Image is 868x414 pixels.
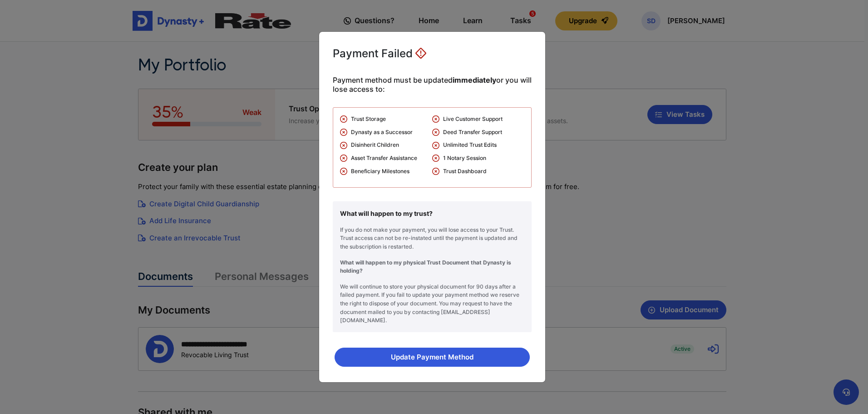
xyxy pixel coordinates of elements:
li: 1 Notary Session [432,154,524,167]
li: Trust Dashboard [432,167,524,180]
p: If you do not make your payment, you will lose access to your Trust. Trust access can not be re-i... [340,226,524,251]
strong: immediately [453,75,496,85]
li: Unlimited Trust Edits [432,141,524,154]
li: Trust Storage [340,115,432,128]
li: Dynasty as a Successor [340,128,432,141]
div: Payment Failed [333,45,426,62]
li: Live Customer Support [432,115,524,128]
span: Payment method must be updated or you will lose access to: [333,75,532,94]
strong: What will happen to my physical Trust Document that Dynasty is holding? [340,259,511,274]
strong: What will happen to my trust? [340,209,433,217]
p: We will continue to store your physical document for 90 days after a failed payment. If you fail ... [340,283,524,325]
li: Asset Transfer Assistance [340,154,432,167]
button: Update Payment Method [335,348,530,367]
li: Disinherit Children [340,141,432,154]
li: Deed Transfer Support [432,128,524,141]
li: Beneficiary Milestones [340,167,432,180]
